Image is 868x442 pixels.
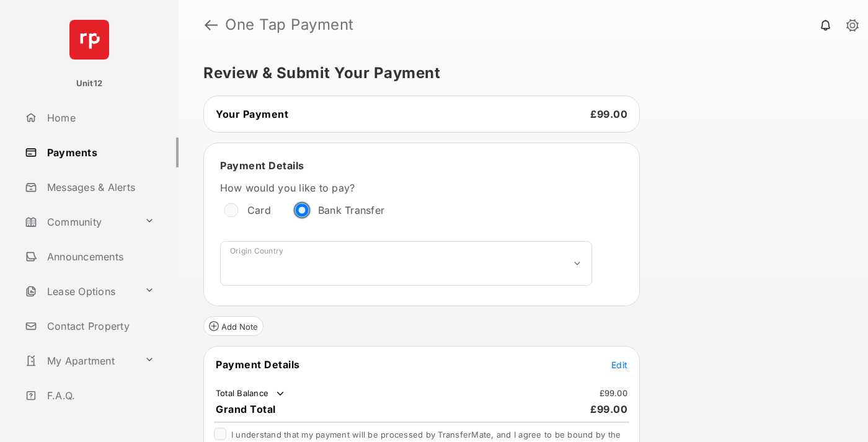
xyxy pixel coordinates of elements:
label: Bank Transfer [318,204,384,216]
span: £99.00 [590,403,627,415]
span: Payment Details [220,159,304,172]
a: Home [20,103,179,133]
button: Edit [611,358,627,371]
a: Contact Property [20,311,179,341]
img: svg+xml;base64,PHN2ZyB4bWxucz0iaHR0cDovL3d3dy53My5vcmcvMjAwMC9zdmciIHdpZHRoPSI2NCIgaGVpZ2h0PSI2NC... [69,20,109,60]
p: Unit12 [76,77,103,90]
span: Your Payment [216,108,288,120]
span: £99.00 [590,108,627,120]
a: Messages & Alerts [20,172,179,202]
a: Announcements [20,242,179,272]
button: Add Note [203,316,263,336]
a: Payments [20,138,179,167]
span: Grand Total [216,403,276,415]
h5: Review & Submit Your Payment [203,66,833,81]
td: £99.00 [599,387,629,399]
strong: One Tap Payment [225,17,354,32]
span: Edit [611,360,627,370]
td: Total Balance [215,387,286,400]
label: Card [247,204,271,216]
a: Lease Options [20,276,139,306]
a: My Apartment [20,346,139,376]
a: F.A.Q. [20,381,179,410]
a: Community [20,207,139,237]
span: Payment Details [216,358,300,371]
label: How would you like to pay? [220,182,592,194]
